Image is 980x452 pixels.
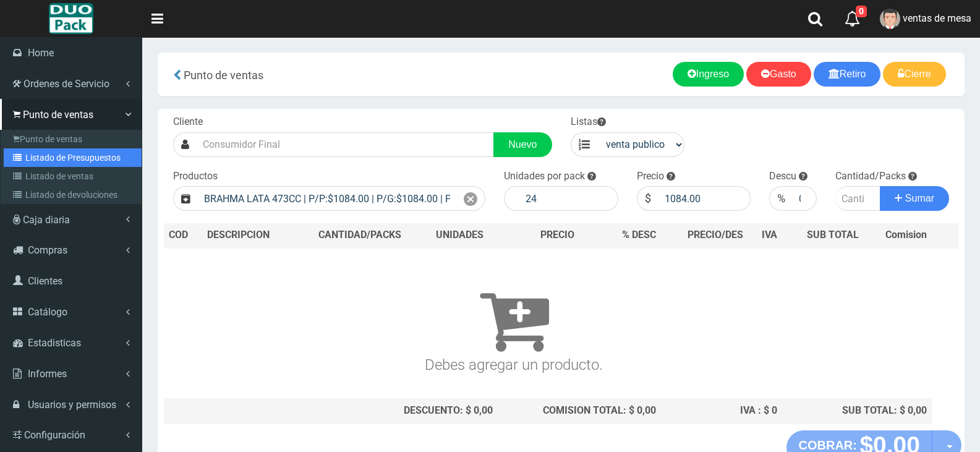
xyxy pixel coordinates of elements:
img: User Image [880,9,900,29]
span: Home [28,47,54,59]
span: Comision [885,228,927,242]
input: Consumidor Final [197,132,494,157]
label: Cliente [173,115,203,129]
th: UNIDADES [422,223,498,248]
span: Catálogo [28,306,67,318]
label: Productos [173,169,218,184]
a: Listado de Presupuestos [4,148,142,167]
span: Punto de ventas [23,109,93,121]
strong: COBRAR: [799,438,857,452]
th: DES [202,223,298,248]
label: Cantidad/Packs [835,169,906,184]
span: PRECIO [540,228,574,242]
span: Informes [28,368,67,380]
span: Usuarios y permisos [28,399,116,411]
a: Listado de ventas [4,167,142,185]
span: Estadisticas [28,337,81,349]
div: COMISION TOTAL: $ 0,00 [503,404,656,418]
a: Listado de devoluciones [4,185,142,204]
div: SUB TOTAL: $ 0,00 [787,404,927,418]
a: Retiro [814,62,881,87]
span: Punto de ventas [184,69,263,82]
input: Cantidad [835,186,881,211]
input: Introduzca el nombre del producto [198,186,456,211]
span: % DESC [622,229,656,241]
th: COD [164,223,202,248]
input: 1 [519,186,618,211]
span: 0 [856,6,867,17]
input: 000 [793,186,817,211]
label: Unidades por pack [504,169,585,184]
span: Caja diaria [23,214,70,226]
label: Precio [637,169,664,184]
a: Punto de ventas [4,130,142,148]
div: IVA : $ 0 [666,404,777,418]
div: % [769,186,793,211]
a: Cierre [883,62,946,87]
img: Logo grande [49,3,93,34]
a: Nuevo [493,132,552,157]
label: Listas [571,115,606,129]
div: DESCUENTO: $ 0,00 [304,404,493,418]
span: Clientes [28,275,62,287]
a: Ingreso [673,62,744,87]
th: CANTIDAD/PACKS [299,223,422,248]
span: IVA [762,229,777,241]
div: $ [637,186,658,211]
span: Sumar [905,193,934,203]
span: Ordenes de Servicio [23,78,109,90]
button: Sumar [880,186,949,211]
h3: Debes agregar un producto. [169,266,859,373]
a: Gasto [746,62,811,87]
span: CRIPCION [225,229,270,241]
label: Descu [769,169,796,184]
span: Configuración [24,429,85,441]
span: SUB TOTAL [807,228,859,242]
span: Compras [28,244,67,256]
span: PRECIO/DES [688,229,743,241]
span: ventas de mesa [903,12,971,24]
input: 000 [658,186,751,211]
